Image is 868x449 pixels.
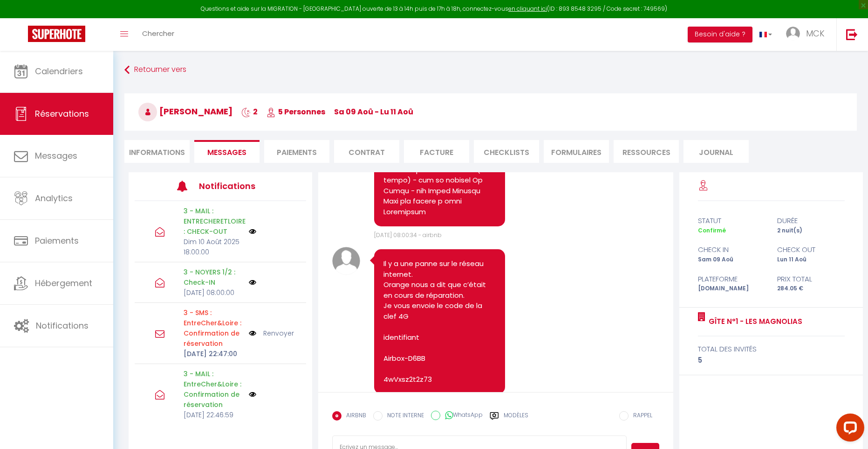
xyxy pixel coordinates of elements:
a: Gîte n°1 - Les magnolias [705,316,802,327]
img: ... [786,27,800,41]
a: ... MCK [779,18,836,51]
label: NOTE INTERNE [383,411,424,421]
img: avatar.png [332,247,360,275]
label: AIRBNB [342,411,366,421]
p: 3 - NOYERS 1/2 : Check-IN [184,267,243,288]
div: statut [691,215,771,226]
span: Notifications [36,320,89,331]
pre: Il y a une panne sur le réseau internet. Orange nous a dit que c’était en cours de réparation. Je... [383,259,496,385]
img: NO IMAGE [249,391,256,398]
li: Paiements [264,140,329,163]
label: RAPPEL [629,411,652,421]
div: 284.05 € [771,284,851,293]
div: 5 [698,355,845,366]
div: Sam 09 Aoû [691,255,771,264]
span: Calendriers [35,65,83,77]
p: [DATE] 08:00:00 [184,288,243,298]
div: total des invités [698,344,845,355]
label: Modèles [504,411,528,428]
p: 3 - MAIL : ENTRECHERETLOIRE : CHECK-OUT [184,206,243,237]
span: 5 Personnes [267,106,325,117]
span: sa 09 Aoû - lu 11 Aoû [334,106,413,117]
div: Lun 11 Aoû [771,255,851,264]
div: 2 nuit(s) [771,226,851,235]
li: Contrat [334,140,399,163]
p: [DATE] 22:47:00 [184,349,243,359]
span: 2 [241,106,258,117]
a: Retourner vers [124,62,857,78]
div: Plateforme [691,274,771,285]
li: FORMULAIRES [544,140,609,163]
span: Réservations [35,108,89,119]
span: [PERSON_NAME] [138,105,232,117]
img: Super Booking [28,26,85,42]
span: [DATE] 08:00:34 - airbnb [374,231,442,239]
a: Renvoyer [263,328,294,338]
li: Journal [683,140,749,163]
span: Analytics [35,192,73,204]
img: logout [846,28,858,40]
img: NO IMAGE [249,328,256,338]
li: Informations [124,140,190,163]
div: durée [771,215,851,226]
span: Chercher [142,28,174,38]
span: Confirmé [698,226,726,234]
span: Hébergement [35,277,92,289]
p: [DATE] 22:46:59 [184,410,243,420]
iframe: LiveChat chat widget [829,410,868,449]
label: WhatsApp [440,411,483,421]
span: MCK [806,28,825,39]
span: Paiements [35,235,79,246]
div: check out [771,244,851,255]
a: en cliquant ici [508,5,547,13]
button: Besoin d'aide ? [688,27,752,42]
div: Prix total [771,274,851,285]
span: Messages [35,150,77,161]
img: NO IMAGE [249,228,256,235]
p: 3 - MAIL : EntreCher&Loire : Confirmation de réservation [184,369,243,410]
div: [DOMAIN_NAME] [691,284,771,293]
div: check in [691,244,771,255]
p: Dim 10 Août 2025 18:00:00 [184,237,243,257]
li: CHECKLISTS [474,140,539,163]
li: Facture [404,140,469,163]
span: Messages [207,147,246,158]
p: Motif d'échec d'envoi [184,308,243,349]
img: NO IMAGE [249,279,256,286]
a: Chercher [135,18,181,51]
h3: Notifications [199,175,270,196]
li: Ressources [614,140,679,163]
